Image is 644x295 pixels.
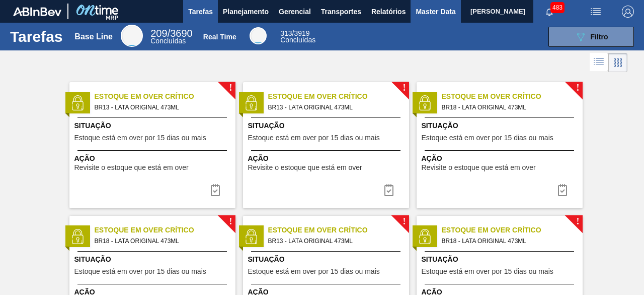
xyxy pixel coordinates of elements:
span: / 3919 [280,29,309,37]
img: TNhmsLtSVTkK8tSr43FrP2fwEKptu5GPRR3wAAAABJRU5ErkJggg== [13,7,61,16]
span: Gerencial [279,6,311,18]
span: Transportes [321,6,361,18]
div: Base Line [74,32,113,41]
span: Estoque em Over Crítico [442,91,583,102]
img: status [417,95,432,110]
img: userActions [590,6,602,18]
span: Master Data [416,6,455,18]
div: Real Time [280,30,315,43]
span: ! [576,218,579,225]
span: Situação [74,254,233,265]
span: Estoque está em over por 15 dias ou mais [74,134,206,142]
div: Completar tarefa: 30084373 [203,180,227,200]
button: icon-task complete [550,180,575,200]
span: Estoque está em over por 15 dias ou mais [422,134,553,142]
span: Estoque está em over por 15 dias ou mais [422,268,553,275]
span: BR13 - LATA ORIGINAL 473ML [95,102,227,113]
img: status [417,229,432,244]
img: icon-task complete [556,184,569,196]
span: BR18 - LATA ORIGINAL 473ML [442,102,575,113]
span: Estoque está em over por 15 dias ou mais [248,268,380,275]
span: ! [576,84,579,92]
span: 313 [280,29,292,37]
img: status [244,95,259,110]
span: 209 [150,28,167,39]
button: icon-task complete [203,180,227,200]
span: Planejamento [223,6,269,18]
img: icon-task complete [383,184,395,196]
div: Visão em Lista [590,53,608,72]
span: Tarefas [188,6,213,18]
span: Revisite o estoque que está em over [248,164,362,171]
img: icon-task complete [209,184,221,196]
span: / 3690 [150,28,192,39]
span: Estoque em Over Crítico [95,91,235,102]
img: status [244,229,259,244]
div: Completar tarefa: 30084373 [377,180,401,200]
div: Base Line [121,25,143,47]
span: BR18 - LATA ORIGINAL 473ML [442,235,575,247]
span: Estoque está em over por 15 dias ou mais [74,268,206,275]
span: Estoque em Over Crítico [268,225,409,235]
span: Estoque em Over Crítico [268,91,409,102]
img: status [70,229,85,244]
div: Real Time [203,33,236,41]
div: Real Time [250,27,267,44]
h1: Tarefas [10,31,63,42]
span: Ação [74,153,233,164]
span: Revisite o estoque que está em over [422,164,536,171]
div: Base Line [150,29,192,44]
span: Ação [248,153,407,164]
img: status [70,95,85,110]
div: Visão em Cards [608,53,627,72]
span: Relatórios [371,6,406,18]
button: Filtro [548,27,634,47]
span: Situação [248,254,407,265]
span: Filtro [591,33,608,41]
span: Estoque em Over Crítico [95,225,235,235]
span: Estoque em Over Crítico [442,225,583,235]
span: Situação [248,121,407,131]
span: Concluídas [150,37,186,45]
span: ! [229,218,232,225]
span: 483 [550,2,565,13]
button: icon-task complete [377,180,401,200]
button: Notificações [533,5,566,19]
span: BR13 - LATA ORIGINAL 473ML [268,235,401,247]
span: Situação [74,121,233,131]
span: Estoque está em over por 15 dias ou mais [248,134,380,142]
span: ! [229,84,232,92]
span: BR13 - LATA ORIGINAL 473ML [268,102,401,113]
span: Revisite o estoque que está em over [74,164,189,171]
span: Situação [422,121,580,131]
span: Ação [422,153,580,164]
span: BR18 - LATA ORIGINAL 473ML [95,235,227,247]
span: Situação [422,254,580,265]
div: Completar tarefa: 30084781 [550,180,575,200]
span: ! [403,218,406,225]
span: ! [403,84,406,92]
img: Logout [622,6,634,18]
span: Concluídas [280,36,315,44]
